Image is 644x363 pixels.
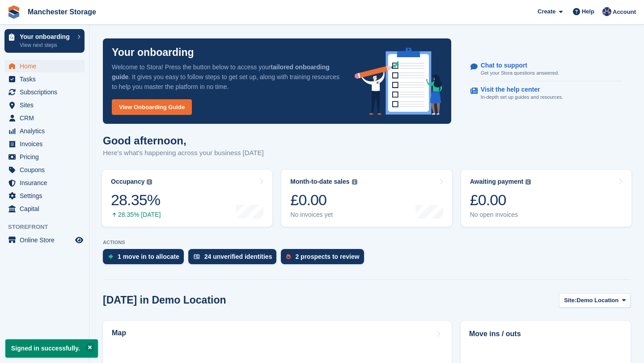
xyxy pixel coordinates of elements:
[286,254,291,259] img: prospect-51fa495bee0391a8d652442698ab0144808aea92771e9ea1ae160a38d050c398.svg
[111,178,144,186] div: Occupancy
[20,99,73,111] span: Sites
[112,47,194,58] p: Your onboarding
[74,235,85,245] a: Preview store
[4,234,85,246] a: menu
[4,86,85,98] a: menu
[352,179,357,185] img: icon-info-grey-7440780725fd019a000dd9b08b2336e03edf1995a4989e88bcd33f0948082b44.svg
[20,112,73,124] span: CRM
[582,7,594,16] span: Help
[481,93,563,101] p: In-depth set up guides and resources.
[112,99,192,115] a: View Onboarding Guide
[24,4,100,19] a: Manchester Storage
[8,223,89,232] span: Storefront
[4,164,85,176] a: menu
[481,62,552,69] p: Chat to support
[108,254,113,259] img: move_ins_to_allocate_icon-fdf77a2bb77ea45bf5b3d319d69a93e2d87916cf1d5bf7949dd705db3b84f3ca.svg
[118,253,179,260] div: 1 move in to allocate
[4,60,85,72] a: menu
[20,41,73,49] p: View next steps
[111,211,161,219] div: 28.35% [DATE]
[103,148,264,158] p: Here's what's happening across your business [DATE]
[4,73,85,85] a: menu
[20,34,73,40] p: Your onboarding
[470,178,524,186] div: Awaiting payment
[4,29,85,53] a: Your onboarding View next steps
[111,191,161,209] div: 28.35%
[281,249,368,269] a: 2 prospects to review
[469,329,622,339] h2: Move ins / outs
[20,73,73,85] span: Tasks
[470,211,531,219] div: No open invoices
[20,234,73,246] span: Online Store
[290,191,357,209] div: £0.00
[20,86,73,98] span: Subscriptions
[20,125,73,137] span: Analytics
[20,151,73,163] span: Pricing
[194,254,200,259] img: verify_identity-adf6edd0f0f0b5bbfe63781bf79b02c33cf7c696d77639b501bdc392416b5a36.svg
[613,8,636,17] span: Account
[103,240,631,245] p: ACTIONS
[281,170,452,227] a: Month-to-date sales £0.00 No invoices yet
[20,203,73,215] span: Capital
[290,178,349,186] div: Month-to-date sales
[7,5,21,19] img: stora-icon-8386f47178a22dfd0bd8f6a31ec36ba5ce8667c1dd55bd0f319d3a0aa187defe.svg
[481,86,556,93] p: Visit the help center
[470,81,622,106] a: Visit the help center In-depth set up guides and resources.
[564,296,576,305] span: Site:
[355,48,442,115] img: onboarding-info-6c161a55d2c0e0a8cae90662b2fe09162a5109e8cc188191df67fb4f79e88e88.svg
[102,170,272,227] a: Occupancy 28.35% 28.35% [DATE]
[20,164,73,176] span: Coupons
[112,62,340,92] p: Welcome to Stora! Press the button below to access your . It gives you easy to follow steps to ge...
[470,57,622,82] a: Chat to support Get your Stora questions answered.
[4,203,85,215] a: menu
[20,138,73,150] span: Invoices
[4,99,85,111] a: menu
[4,112,85,124] a: menu
[4,138,85,150] a: menu
[5,339,98,358] p: Signed in successfully.
[4,151,85,163] a: menu
[481,69,559,77] p: Get your Stora questions answered.
[204,253,272,260] div: 24 unverified identities
[559,293,631,308] button: Site: Demo Location
[4,177,85,189] a: menu
[188,249,281,269] a: 24 unverified identities
[4,125,85,137] a: menu
[112,329,126,337] h2: Map
[20,177,73,189] span: Insurance
[20,190,73,202] span: Settings
[103,135,264,147] h1: Good afternoon,
[20,60,73,72] span: Home
[576,296,619,305] span: Demo Location
[4,190,85,202] a: menu
[538,7,555,16] span: Create
[470,191,531,209] div: £0.00
[147,179,152,185] img: icon-info-grey-7440780725fd019a000dd9b08b2336e03edf1995a4989e88bcd33f0948082b44.svg
[525,179,531,185] img: icon-info-grey-7440780725fd019a000dd9b08b2336e03edf1995a4989e88bcd33f0948082b44.svg
[295,253,359,260] div: 2 prospects to review
[103,294,226,306] h2: [DATE] in Demo Location
[461,170,631,227] a: Awaiting payment £0.00 No open invoices
[103,249,188,269] a: 1 move in to allocate
[290,211,357,219] div: No invoices yet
